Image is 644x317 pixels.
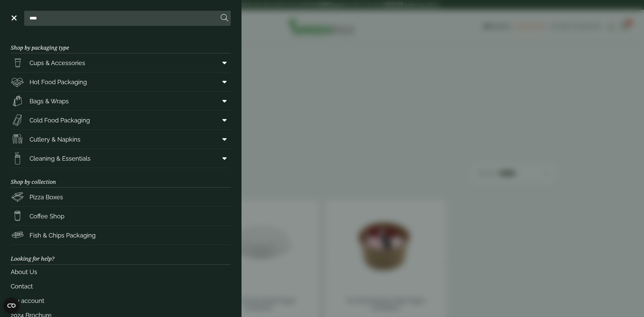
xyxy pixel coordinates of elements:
[30,58,85,67] span: Cups & Accessories
[11,209,24,223] img: HotDrink_paperCup.svg
[11,94,24,108] img: Paper_carriers.svg
[11,130,231,149] a: Cutlery & Napkins
[11,72,231,91] a: Hot Food Packaging
[30,193,63,202] span: Pizza Boxes
[11,226,231,245] a: Fish & Chips Packaging
[11,279,231,294] a: Contact
[11,168,231,188] h3: Shop by collection
[30,212,64,221] span: Coffee Shop
[30,154,91,163] span: Cleaning & Essentials
[30,135,80,144] span: Cutlery & Napkins
[11,245,231,264] h3: Looking for help?
[11,113,24,127] img: Sandwich_box.svg
[11,207,231,225] a: Coffee Shop
[11,34,231,53] h3: Shop by packaging type
[11,75,24,89] img: Deli_box.svg
[30,116,90,125] span: Cold Food Packaging
[11,188,231,206] a: Pizza Boxes
[11,53,231,72] a: Cups & Accessories
[11,56,24,69] img: PintNhalf_cup.svg
[11,111,231,129] a: Cold Food Packaging
[11,294,231,308] a: My account
[3,298,19,314] button: Open CMP widget
[11,92,231,110] a: Bags & Wraps
[11,149,231,168] a: Cleaning & Essentials
[30,77,87,87] span: Hot Food Packaging
[11,265,231,279] a: About Us
[30,97,69,106] span: Bags & Wraps
[11,133,24,146] img: Cutlery.svg
[11,152,24,165] img: open-wipe.svg
[11,190,24,204] img: Pizza_boxes.svg
[30,231,96,240] span: Fish & Chips Packaging
[11,228,24,242] img: FishNchip_box.svg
